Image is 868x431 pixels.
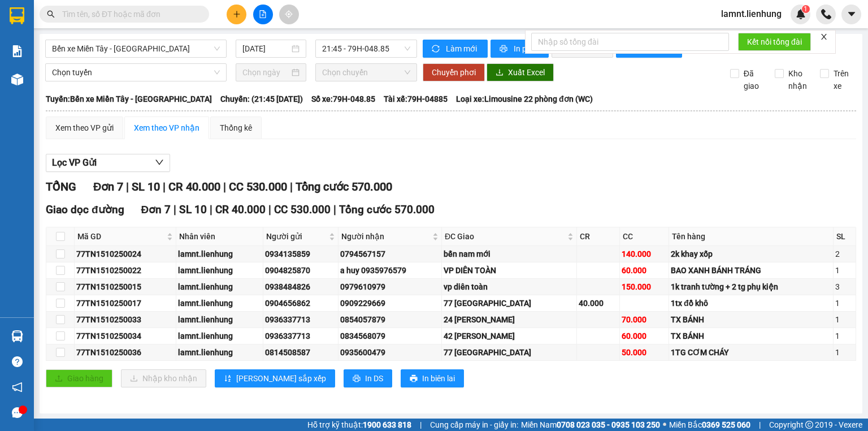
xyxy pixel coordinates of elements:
span: caret-down [847,9,857,19]
span: | [223,180,226,193]
div: 77TN1510250024 [76,248,174,260]
span: Người gửi [266,230,327,243]
div: 0934135859 [265,248,336,260]
span: Chọn chuyến [322,64,411,81]
button: uploadGiao hàng [46,369,112,387]
div: 1tx đồ khô [671,297,831,309]
div: 77TN1510250017 [76,297,174,309]
img: logo-vxr [10,7,24,24]
span: ĐC Giao [445,230,565,243]
span: printer [500,45,509,54]
span: | [126,180,129,193]
div: 140.000 [622,248,667,260]
span: Mã GD [77,230,164,243]
span: Đã giao [739,67,767,92]
div: 0936337713 [265,330,336,342]
div: lamnt.lienhung [178,330,261,342]
div: lamnt.lienhung [178,281,261,293]
th: CR [577,227,619,246]
div: 40.000 [579,297,617,309]
div: a huy 0935976579 [340,264,440,277]
span: Miền Nam [521,419,660,431]
button: Chuyển phơi [423,63,485,81]
div: 0854057879 [340,313,440,326]
span: Đơn 7 [93,180,123,193]
div: lamnt.lienhung [178,346,261,359]
span: Tổng cước 570.000 [339,203,435,216]
span: question-circle [12,356,23,367]
div: bến nam mới [444,248,575,260]
div: Thống kê [220,122,252,134]
div: 24 [PERSON_NAME] [444,313,575,326]
span: Lọc VP Gửi [52,156,97,170]
button: caret-down [841,5,861,24]
span: Người nhận [341,230,430,243]
span: Giao dọc đường [46,203,124,216]
div: TX BÁNH [671,313,831,326]
button: sort-ascending[PERSON_NAME] sắp xếp [215,369,335,387]
span: | [420,419,422,431]
th: CC [620,227,669,246]
span: SL 10 [132,180,160,193]
td: 77TN1510250036 [75,344,176,361]
div: lamnt.lienhung [178,248,261,260]
span: CC 530.000 [229,180,287,193]
span: CR 40.000 [215,203,266,216]
div: 0909229669 [340,297,440,309]
span: search [47,10,55,18]
td: 77TN1510250017 [75,295,176,312]
span: | [333,203,336,216]
button: printerIn biên lai [401,369,464,387]
div: 150.000 [622,281,667,293]
span: ⚪️ [663,423,666,427]
div: 77 [GEOGRAPHIC_DATA] [444,297,575,309]
th: SL [834,227,856,246]
span: Kết nối tổng đài [747,36,802,48]
div: 1TG CƠM CHÁY [671,346,831,359]
span: Loại xe: Limousine 22 phòng đơn (WC) [456,93,593,105]
div: Xem theo VP gửi [55,122,114,134]
div: 77TN1510250033 [76,313,174,326]
sup: 1 [802,5,810,13]
span: aim [285,10,293,18]
span: In biên lai [422,372,455,385]
img: icon-new-feature [796,9,806,19]
div: 60.000 [622,330,667,342]
span: printer [353,374,361,383]
span: | [173,203,176,216]
div: 70.000 [622,313,667,326]
button: file-add [253,5,273,24]
strong: 0369 525 060 [702,420,750,429]
button: Kết nối tổng đài [738,33,811,51]
button: Lọc VP Gửi [46,154,170,172]
span: In DS [365,372,383,385]
div: 1k tranh tường + 2 tg phụ kiện [671,281,831,293]
div: 42 [PERSON_NAME] [444,330,575,342]
td: 77TN1510250022 [75,262,176,279]
button: printerIn phơi [491,40,549,58]
span: Đơn 7 [141,203,171,216]
img: warehouse-icon [11,74,23,85]
button: downloadNhập kho nhận [121,369,206,387]
td: 77TN1510250033 [75,312,176,328]
span: plus [233,10,241,18]
div: 0794567157 [340,248,440,260]
span: | [210,203,212,216]
span: Tổng cước 570.000 [296,180,392,193]
td: 77TN1510250034 [75,328,176,344]
span: | [268,203,271,216]
div: 1 [835,313,854,326]
div: 0834568079 [340,330,440,342]
img: warehouse-icon [11,330,23,342]
span: 21:45 - 79H-048.85 [322,40,411,57]
div: Xem theo VP nhận [134,122,199,134]
img: phone-icon [821,9,831,19]
span: [PERSON_NAME] sắp xếp [236,372,326,385]
div: 1 [835,346,854,359]
input: Nhập số tổng đài [531,33,729,51]
span: Chọn tuyến [52,64,220,81]
span: Kho nhận [784,67,811,92]
span: printer [410,374,418,383]
div: 0904825870 [265,264,336,277]
div: lamnt.lienhung [178,264,261,277]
